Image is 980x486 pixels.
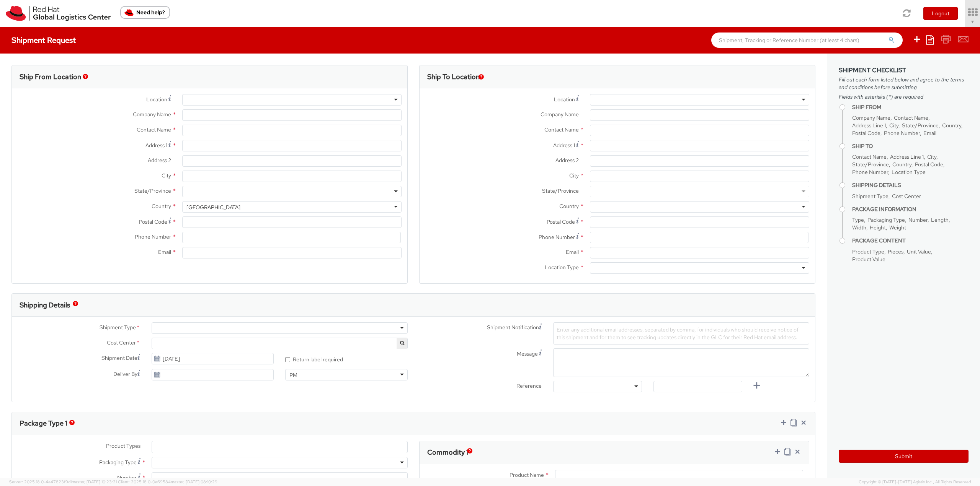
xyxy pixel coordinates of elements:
span: Copyright © [DATE]-[DATE] Agistix Inc., All Rights Reserved [859,479,971,485]
span: Contact Name [137,126,171,133]
span: Address Line 1 [890,153,924,160]
span: Server: 2025.18.0-4e47823f9d1 [9,479,117,484]
span: Shipment Type [852,193,889,200]
span: City [162,172,171,179]
span: Cost Center [892,193,921,200]
span: Number [908,216,928,223]
span: Width [852,224,866,231]
label: Return label required [285,354,344,363]
h3: Shipping Details [20,301,70,309]
h4: Shipping Details [852,182,969,188]
span: Address 1 [553,142,575,149]
span: City [889,122,898,129]
span: Postal Code [915,161,943,168]
span: Client: 2025.18.0-0e69584 [118,479,217,484]
span: Fill out each form listed below and agree to the terms and conditions before submitting [839,76,969,91]
span: Country [152,203,171,210]
div: PM [289,371,297,379]
span: Address 1 [145,142,167,149]
span: State/Province [542,187,579,194]
span: Postal Code [852,130,880,137]
span: Country [559,203,579,210]
h4: Shipment Request [11,36,76,44]
h3: Package Type 1 [20,419,67,427]
span: Product Value [852,256,885,263]
span: Location [554,96,575,103]
span: Phone Number [539,234,575,241]
span: Shipment Notification [487,323,539,332]
span: Product Types [106,442,140,449]
span: Address 2 [555,157,579,164]
span: Postal Code [139,218,167,225]
button: Submit [839,450,969,463]
input: Return label required [285,357,290,362]
span: Shipment Date [101,354,137,362]
span: Postal Code [547,218,575,225]
span: Packaging Type [867,216,905,223]
span: State/Province [902,122,939,129]
span: ▼ [970,19,975,25]
span: Contact Name [544,126,579,133]
span: master, [DATE] 10:23:21 [72,479,117,484]
span: State/Province [134,187,171,194]
span: Location Type [892,169,926,176]
span: Company Name [133,111,171,118]
span: City [927,153,936,160]
span: Phone Number [135,233,171,240]
span: Fields with asterisks (*) are required [839,93,969,101]
span: Email [158,249,171,255]
span: Company Name [541,111,579,118]
span: Type [852,216,864,223]
span: Location Type [545,264,579,271]
input: Shipment, Tracking or Reference Number (at least 4 chars) [711,33,903,48]
h3: Shipment Checklist [839,67,969,74]
h3: Ship From Location [20,73,81,81]
span: Height [870,224,886,231]
h3: Ship To Location [427,73,480,81]
span: Packaging Type [99,459,137,466]
button: Logout [923,7,958,20]
span: Address 2 [148,157,171,164]
h4: Ship To [852,143,969,149]
div: [GEOGRAPHIC_DATA] [186,203,240,211]
span: Country [892,161,911,168]
span: Message [517,350,538,357]
span: Phone Number [884,130,920,137]
span: Shipment Type [100,323,136,332]
span: Deliver By [113,370,137,378]
h4: Package Information [852,206,969,212]
span: Email [923,130,936,137]
span: Unit Value [907,248,931,255]
h4: Ship From [852,104,969,110]
span: Location [146,96,167,103]
span: Company Name [852,114,890,121]
span: Enter any additional email addresses, separated by comma, for individuals who should receive noti... [557,326,799,341]
span: State/Province [852,161,889,168]
span: Weight [889,224,906,231]
span: Cost Center [107,339,136,348]
span: Pieces [888,248,903,255]
button: Need help? [120,6,170,19]
h4: Package Content [852,238,969,244]
span: Product Name [510,471,544,478]
span: Country [942,122,961,129]
span: Address Line 1 [852,122,886,129]
span: City [569,172,579,179]
span: Product Type [852,248,884,255]
img: rh-logistics-00dfa346123c4ec078e1.svg [6,6,111,21]
h3: Commodity 1 [427,449,469,456]
span: Phone Number [852,169,888,176]
span: Number [117,474,137,481]
span: Length [931,216,949,223]
span: Contact Name [894,114,928,121]
span: master, [DATE] 08:10:29 [171,479,217,484]
span: Contact Name [852,153,887,160]
span: Reference [516,382,542,389]
span: Email [566,249,579,255]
